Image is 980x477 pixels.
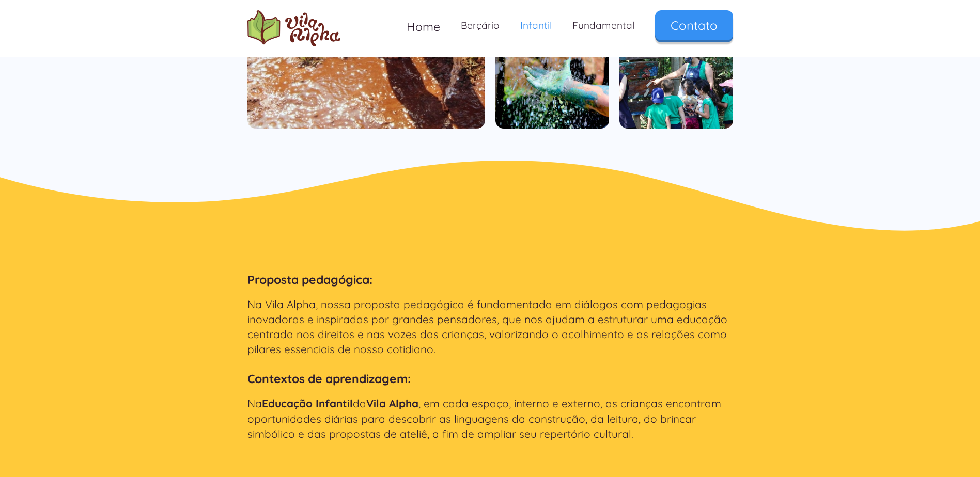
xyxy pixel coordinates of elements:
[510,10,562,41] a: Infantil
[619,10,733,129] a: open lightbox
[262,396,353,410] strong: Educação Infantil
[247,396,733,441] p: Na da , em cada espaço, interno e externo, as crianças encontram oportunidades diárias para desco...
[396,10,450,43] a: Home
[247,297,733,357] p: Na Vila Alpha, nossa proposta pedagógica é fundamentada em diálogos com pedagogias inovadoras e i...
[495,10,609,129] a: open lightbox
[366,396,418,410] strong: Vila Alpha
[247,272,372,287] strong: Proposta pedagógica:
[247,10,340,46] img: logo Escola Vila Alpha
[407,19,440,34] span: Home
[450,10,510,41] a: Berçário
[247,10,340,46] a: home
[247,371,411,386] strong: Contextos de aprendizagem:
[655,10,733,40] a: Contato
[562,10,645,41] a: Fundamental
